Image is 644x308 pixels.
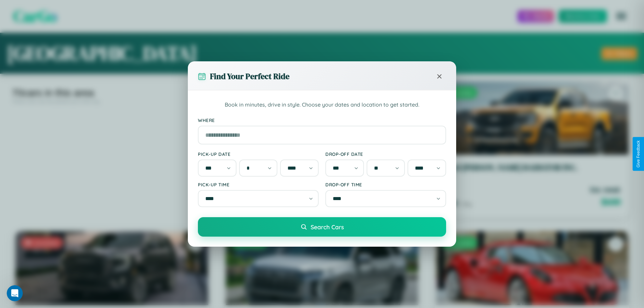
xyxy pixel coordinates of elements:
p: Book in minutes, drive in style. Choose your dates and location to get started. [198,101,446,109]
label: Drop-off Time [325,182,446,187]
button: Search Cars [198,217,446,237]
label: Pick-up Date [198,151,319,157]
h3: Find Your Perfect Ride [210,71,289,82]
label: Drop-off Date [325,151,446,157]
label: Where [198,117,446,123]
span: Search Cars [311,223,344,231]
label: Pick-up Time [198,182,319,187]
